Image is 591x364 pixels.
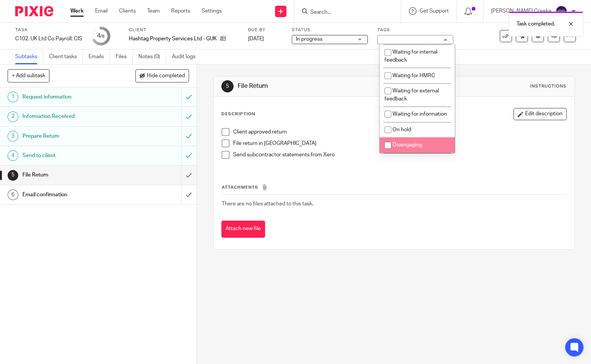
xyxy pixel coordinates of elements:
h1: Email confirmation [22,189,123,200]
span: Hide completed [147,73,185,79]
a: Notes (0) [138,49,166,64]
p: Hashtag Property Services Ltd - GUK2450 [129,35,216,43]
h1: File Return [238,82,410,90]
button: + Add subtask [8,69,49,82]
p: Send subcontractor statements from Xero [233,151,566,159]
a: Team [147,7,160,15]
span: Waiting for HMRC [392,73,435,78]
button: Edit description [513,108,567,120]
span: Attachments [222,185,258,189]
span: Waiting for information [392,111,447,117]
a: Files [116,49,133,64]
span: Waiting for external feedback [384,88,439,102]
div: 4 [8,150,18,161]
div: 6 [8,189,18,200]
a: Email [95,7,108,15]
span: There are no files attached to this task. [222,201,313,207]
span: In progress [296,37,323,42]
p: Task completed. [516,20,555,28]
div: 5 [8,170,18,181]
h1: File Return [22,169,123,181]
p: File return in [GEOGRAPHIC_DATA] [233,140,566,147]
span: [DATE] [248,36,264,41]
a: Audit logs [172,49,201,64]
div: 5 [221,80,234,92]
div: 1 [8,92,18,102]
a: Client tasks [49,49,83,64]
p: Client approved return [233,128,566,136]
img: Pixie [15,6,53,16]
p: Description [221,111,255,117]
img: svg%3E [555,5,567,17]
h1: Request information [22,91,123,103]
a: Subtasks [15,49,43,64]
div: 2 [8,111,18,122]
a: Clients [119,7,136,15]
small: /6 [100,34,105,38]
h1: Prepare Return [22,130,123,142]
a: Reports [171,7,190,15]
label: Client [129,27,238,33]
button: Attach new file [221,221,265,238]
div: 3 [8,131,18,141]
div: 4 [97,32,105,40]
a: Work [70,7,84,15]
label: Status [292,27,368,33]
span: On hold [392,127,411,132]
div: C102. UK Ltd Co Payroll: CIS [15,35,82,43]
button: Hide completed [135,69,189,82]
label: Due by [248,27,282,33]
div: Instructions [530,83,567,89]
h1: Information Received [22,111,123,122]
label: Task [15,27,82,33]
span: Disengaging [392,142,422,148]
h1: Send to client [22,150,123,161]
a: Emails [89,49,110,64]
span: Waiting for internal feedback [384,49,437,63]
a: Settings [202,7,222,15]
